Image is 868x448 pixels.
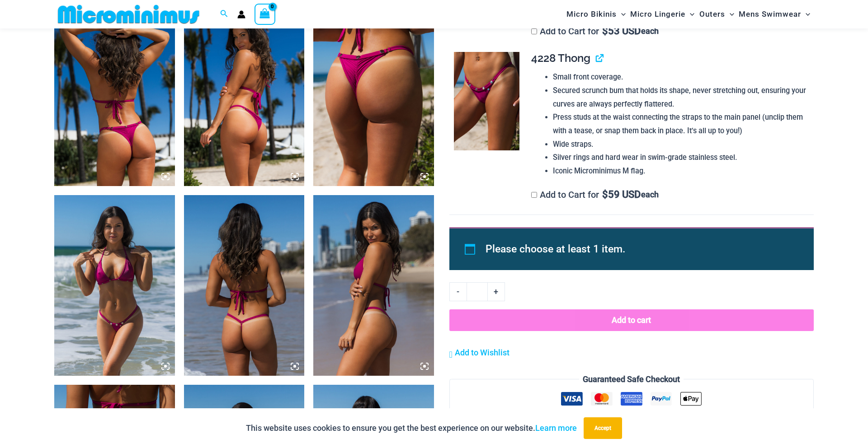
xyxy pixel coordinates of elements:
[566,3,617,26] span: Micro Bikinis
[313,195,434,376] img: Tight Rope Pink 319 Top 4212 Micro
[602,190,641,199] span: 59 USD
[563,1,814,27] nav: Site Navigation
[725,3,734,26] span: Menu Toggle
[602,189,608,200] span: $
[641,27,659,36] span: each
[584,417,622,439] button: Accept
[531,28,537,34] input: Add to Cart for$53 USD each
[630,3,685,26] span: Micro Lingerie
[220,9,228,20] a: Search icon link
[685,3,694,26] span: Menu Toggle
[255,4,275,24] a: View Shopping Cart, empty
[488,282,505,301] a: +
[313,5,434,186] img: Tight Rope Pink 4228 Thong
[641,190,659,199] span: each
[54,5,175,186] img: Tight Rope Pink 319 Top 4228 Thong
[531,192,537,198] input: Add to Cart for$59 USD each
[184,5,305,186] img: Tight Rope Pink 319 Top 4228 Thong
[739,3,801,26] span: Mens Swimwear
[628,3,697,26] a: Micro LingerieMenu ToggleMenu Toggle
[486,239,793,260] li: Please choose at least 1 item.
[184,195,305,376] img: Tight Rope Pink 319 Top 4212 Micro
[699,3,725,26] span: Outers
[553,151,806,164] li: Silver rings and hard wear in swim-grade stainless steel.
[535,423,577,433] a: Learn more
[54,195,175,376] img: Tight Rope Pink 319 Top 4212 Micro
[801,3,810,26] span: Menu Toggle
[736,3,812,26] a: Mens SwimwearMenu ToggleMenu Toggle
[531,26,659,37] label: Add to Cart for
[553,70,806,84] li: Small front coverage.
[553,84,806,111] li: Secured scrunch bum that holds its shape, never stretching out, ensuring your curves are always p...
[531,189,659,200] label: Add to Cart for
[454,52,519,150] img: Tight Rope Pink 4228 Thong
[553,164,806,178] li: Iconic Microminimus M flag.
[579,373,684,386] legend: Guaranteed Safe Checkout
[553,111,806,137] li: Press studs at the waist connecting the straps to the main panel (unclip them with a tease, or sn...
[531,51,590,65] span: 4228 Thong
[564,3,628,26] a: Micro BikinisMenu ToggleMenu Toggle
[697,3,736,26] a: OutersMenu ToggleMenu Toggle
[449,309,814,331] button: Add to cart
[54,4,203,24] img: MM SHOP LOGO FLAT
[602,25,608,37] span: $
[237,10,245,19] a: Account icon link
[246,421,577,435] p: This website uses cookies to ensure you get the best experience on our website.
[602,27,641,36] span: 53 USD
[617,3,626,26] span: Menu Toggle
[449,346,509,359] a: Add to Wishlist
[455,348,509,357] span: Add to Wishlist
[449,282,467,301] a: -
[467,282,488,301] input: Product quantity
[553,138,806,151] li: Wide straps.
